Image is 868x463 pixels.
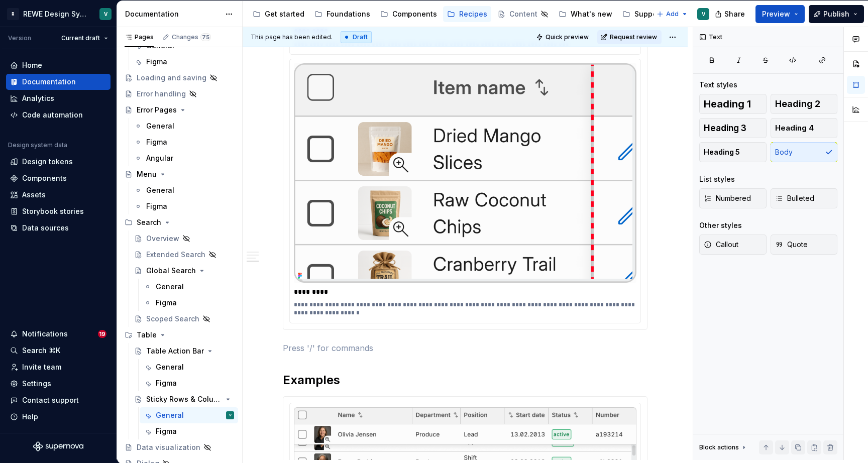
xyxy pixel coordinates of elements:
span: Heading 4 [775,123,814,133]
button: Request review [597,30,662,44]
a: Assets [6,187,111,203]
span: Publish [823,9,849,19]
div: V [104,10,107,18]
div: Invite team [22,362,61,372]
a: Table Action Bar [130,343,238,359]
div: Assets [22,190,46,200]
div: Scoped Search [146,314,199,324]
div: Other styles [699,220,742,230]
a: Analytics [6,90,111,106]
div: Get started [265,9,304,19]
div: Page tree [249,4,652,24]
h2: Examples [283,372,647,388]
a: Figma [140,375,238,391]
a: Content [493,6,553,22]
div: Documentation [22,77,76,87]
span: Quote [775,240,808,250]
button: Heading 5 [699,142,767,162]
span: Request review [610,33,657,41]
div: Data sources [22,223,69,233]
div: Search [137,217,161,227]
a: Home [6,57,111,73]
span: Share [724,9,745,19]
a: Figma [130,54,238,70]
div: Design tokens [22,157,73,167]
span: Heading 5 [704,147,740,157]
button: Add [654,7,691,21]
div: Components [22,173,67,183]
button: Callout [699,235,767,255]
div: Version [8,34,31,42]
button: Bulleted [771,188,838,208]
a: General [130,118,238,134]
a: Components [376,6,441,22]
a: Data sources [6,220,111,236]
div: Contact support [22,395,79,405]
a: Recipes [443,6,491,22]
button: Quick preview [533,30,593,44]
a: General [140,359,238,375]
div: Code automation [22,110,83,120]
div: Documentation [125,9,220,19]
svg: Supernova Logo [33,441,83,451]
button: Current draft [57,31,113,45]
div: Content [509,9,537,19]
a: Support [618,6,666,22]
div: Foundations [327,9,370,19]
a: Documentation [6,74,111,90]
div: Search [121,214,238,230]
a: Figma [140,295,238,311]
a: Overview [130,230,238,247]
div: Figma [156,378,177,388]
div: Recipes [459,9,487,19]
span: Heading 2 [775,99,820,109]
a: Sticky Rows & Columns [130,391,238,407]
a: What's new [555,6,616,22]
button: Heading 1 [699,94,767,114]
div: Pages [125,33,154,41]
div: Angular [146,153,173,163]
div: General [156,362,184,372]
a: Angular [130,150,238,166]
div: Changes [172,33,211,41]
a: Design tokens [6,154,111,170]
button: Notifications19 [6,326,111,342]
a: Figma [130,134,238,150]
div: Figma [156,298,177,308]
span: Quick preview [546,33,589,41]
button: Publish [809,5,864,23]
div: Table Action Bar [146,346,204,356]
div: REWE Design System [23,9,87,19]
div: General [156,282,184,292]
div: Search ⌘K [22,345,60,356]
div: Storybook stories [22,206,84,216]
div: Analytics [22,93,54,103]
button: Share [710,5,751,23]
a: General [130,182,238,198]
div: Support [634,9,662,19]
a: Settings [6,376,111,392]
div: Settings [22,379,51,389]
a: GeneralV [140,407,238,423]
a: Get started [249,6,308,22]
span: Numbered [704,193,751,203]
div: What's new [571,9,612,19]
div: Notifications [22,329,68,339]
button: Search ⌘K [6,342,111,359]
a: Invite team [6,359,111,375]
div: General [156,410,184,420]
div: Figma [156,426,177,436]
a: General [140,279,238,295]
a: Components [6,170,111,186]
div: Block actions [699,443,739,451]
div: Extended Search [146,250,205,260]
div: Figma [146,137,167,147]
a: Data visualization [121,439,238,455]
button: Help [6,409,111,425]
div: R [7,8,19,20]
button: Heading 2 [771,94,838,114]
span: This page has been edited. [251,33,333,41]
a: Loading and saving [121,70,238,86]
a: Scoped Search [130,311,238,327]
button: Quote [771,235,838,255]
